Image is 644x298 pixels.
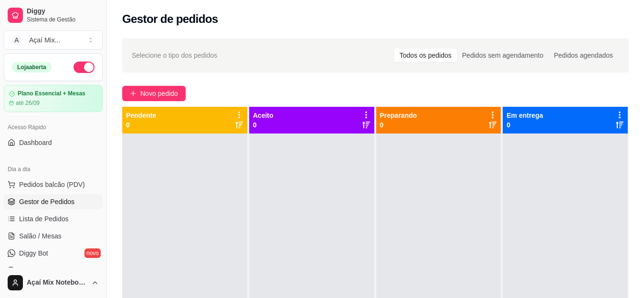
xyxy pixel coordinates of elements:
div: Açaí Mix ... [29,35,60,45]
h2: Gestor de pedidos [122,11,218,27]
span: Açaí Mix Notebook novo [27,278,87,287]
a: Diggy Botnovo [4,246,103,261]
span: Diggy Bot [19,248,48,258]
a: Dashboard [4,135,103,150]
p: 0 [507,120,543,130]
button: Açaí Mix Notebook novo [4,271,103,294]
a: Lista de Pedidos [4,211,103,226]
span: A [12,35,21,45]
article: Plano Essencial + Mesas [18,90,85,97]
div: Loja aberta [12,62,52,72]
a: Gestor de Pedidos [4,194,103,209]
span: Selecione o tipo dos pedidos [132,50,217,61]
span: Pedidos balcão (PDV) [19,180,85,189]
p: Pendente [126,111,156,120]
p: 0 [126,120,156,130]
a: Salão / Mesas [4,228,103,244]
span: KDS [19,266,33,275]
span: Diggy [27,7,99,16]
a: Plano Essencial + Mesasaté 26/09 [4,85,103,112]
button: Pedidos balcão (PDV) [4,177,103,192]
span: Dashboard [19,138,52,147]
div: Pedidos sem agendamento [457,49,549,62]
p: Em entrega [507,111,543,120]
div: Acesso Rápido [4,120,103,135]
span: Lista de Pedidos [19,214,69,224]
span: plus [130,90,137,97]
p: 0 [380,120,417,130]
p: Preparando [380,111,417,120]
a: KDS [4,263,103,278]
span: Salão / Mesas [19,231,62,241]
span: Gestor de Pedidos [19,197,74,206]
a: DiggySistema de Gestão [4,4,103,27]
button: Alterar Status [74,62,95,73]
p: Aceito [253,111,274,120]
div: Pedidos agendados [549,49,618,62]
button: Select a team [4,31,103,50]
div: Dia a dia [4,162,103,177]
div: Todos os pedidos [394,49,457,62]
span: Novo pedido [140,88,178,99]
article: até 26/09 [16,99,40,107]
span: Sistema de Gestão [27,16,99,23]
p: 0 [253,120,274,130]
button: Novo pedido [122,86,186,101]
